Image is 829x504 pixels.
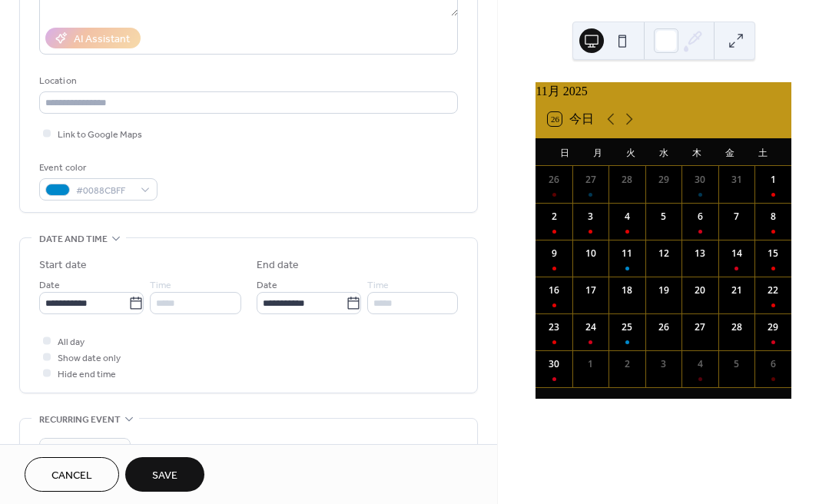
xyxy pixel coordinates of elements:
[58,350,121,366] span: Show date only
[766,247,780,260] div: 15
[657,283,671,297] div: 19
[76,183,133,199] span: #0088CBFF
[581,138,614,166] div: 月
[746,138,779,166] div: 土
[766,173,780,187] div: 1
[547,173,561,187] div: 26
[152,468,177,484] span: Save
[657,210,671,224] div: 5
[766,357,780,371] div: 6
[584,357,598,371] div: 1
[693,283,707,297] div: 20
[766,210,780,224] div: 8
[51,468,92,484] span: Cancel
[657,357,671,371] div: 3
[547,210,561,224] div: 2
[620,173,634,187] div: 28
[547,320,561,334] div: 23
[584,320,598,334] div: 24
[39,277,60,293] span: Date
[542,108,599,130] button: 26今日
[584,247,598,260] div: 10
[693,247,707,260] div: 13
[693,173,707,187] div: 30
[620,357,634,371] div: 2
[257,277,277,293] span: Date
[657,320,671,334] div: 26
[39,73,455,89] div: Location
[584,283,598,297] div: 17
[647,138,680,166] div: 水
[257,257,300,274] div: End date
[39,231,108,247] span: Date and time
[584,210,598,224] div: 3
[620,210,634,224] div: 4
[547,247,561,260] div: 9
[25,457,119,492] button: Cancel
[367,277,389,293] span: Time
[584,173,598,187] div: 27
[620,247,634,260] div: 11
[730,247,744,260] div: 14
[39,257,87,274] div: Start date
[693,357,707,371] div: 4
[657,173,671,187] div: 29
[713,138,746,166] div: 金
[730,320,744,334] div: 28
[730,210,744,224] div: 7
[39,160,154,176] div: Event color
[730,283,744,297] div: 21
[614,138,647,166] div: 火
[39,412,121,428] span: Recurring event
[766,283,780,297] div: 22
[693,210,707,224] div: 6
[766,320,780,334] div: 29
[620,283,634,297] div: 18
[58,366,116,383] span: Hide end time
[150,277,171,293] span: Time
[548,138,581,166] div: 日
[45,442,103,459] span: Do not repeat
[547,283,561,297] div: 16
[536,82,791,101] div: 11月 2025
[657,247,671,260] div: 12
[125,457,204,492] button: Save
[730,173,744,187] div: 31
[730,357,744,371] div: 5
[547,357,561,371] div: 30
[58,334,85,350] span: All day
[680,138,713,166] div: 木
[693,320,707,334] div: 27
[58,127,142,143] span: Link to Google Maps
[620,320,634,334] div: 25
